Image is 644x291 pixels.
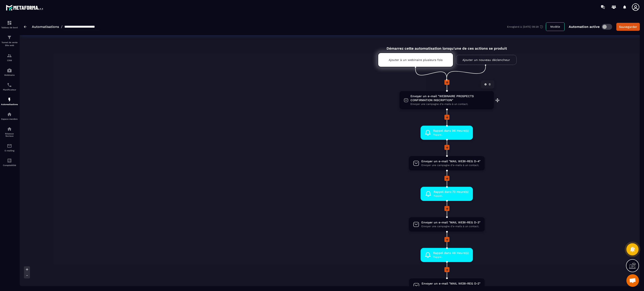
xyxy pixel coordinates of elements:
a: Ajouter un nouveau déclencheur [456,55,517,65]
img: logo [6,4,44,11]
span: Rappel dans 48 Heure(s) [433,251,469,255]
div: Ouvrir le chat [626,274,639,287]
span: Rappel. [433,133,469,137]
img: email [7,143,12,148]
span: Envoyer une campagne d'e-mails à un contact. [410,102,490,106]
a: Automatisations [32,25,59,29]
span: Envoyer une campagne d'e-mails à un contact. [421,163,480,167]
div: Sauvegarder [619,25,637,29]
a: formationformationTableau de bord [1,17,18,32]
span: / [61,25,62,29]
a: formationformationTunnel de vente Site web [1,32,18,50]
a: formationformationCRM [1,50,18,65]
span: Envoyer un e-mail "MAIL WEBI-REG D-2" [422,282,480,286]
a: emailemailE-mailing [1,140,18,155]
img: formation [7,20,12,25]
img: automations [7,112,12,117]
p: Tableau de bord [1,26,18,29]
p: [DATE] 09:29 [523,25,539,28]
span: Envoyer un e-mail "WEBINAIRE PROSPECTS CONFIRMATION INSCRIPTION" [410,94,490,102]
img: arrow [24,26,27,28]
span: Rappel dans 72 Heure(s) [434,190,469,194]
div: Enregistré à [507,25,546,29]
p: Comptabilité [1,164,18,166]
p: Webinaire [1,74,18,76]
a: schedulerschedulerPlanificateur [1,79,18,94]
a: automationsautomationsAutomatisations [1,94,18,109]
p: Planificateur [1,89,18,91]
span: Rappel dans 96 Heure(s) [433,129,469,133]
p: Tunnel de vente Site web [1,41,18,47]
span: Envoyer une campagne d'e-mails à un contact. [422,286,480,290]
button: Sauvegarder [616,23,640,31]
span: Rappel. [433,255,469,259]
a: automationsautomationsEspace membre [1,109,18,123]
p: Automatisations [1,103,18,106]
button: Modèle [546,22,565,31]
p: CRM [1,59,18,62]
img: social-network [7,126,12,131]
img: scheduler [7,82,12,88]
span: Envoyer une campagne d'e-mails à un contact. [421,224,480,228]
span: Rappel. [434,194,469,198]
img: accountant [7,158,12,163]
img: formation [7,53,12,58]
p: Réseaux Sociaux [1,133,18,137]
a: accountantaccountantComptabilité [1,155,18,170]
a: social-networksocial-networkRéseaux Sociaux [1,123,18,140]
div: Démarrez cette automatisation lorsqu'une de ces actions se produit [367,41,526,50]
img: automations [7,97,12,102]
span: Envoyer un e-mail "MAIL WEBI-REG D-4" [421,159,480,163]
p: Ajouter à un webinaire plusieurs fois [389,58,443,62]
p: Automation active [569,25,600,29]
img: automations [7,68,12,73]
a: automationsautomationsWebinaire [1,65,18,79]
p: Espace membre [1,118,18,120]
img: formation [7,35,12,40]
p: E-mailing [1,149,18,152]
span: Envoyer un e-mail "MAIL WEBI-REG D-3" [421,220,480,224]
